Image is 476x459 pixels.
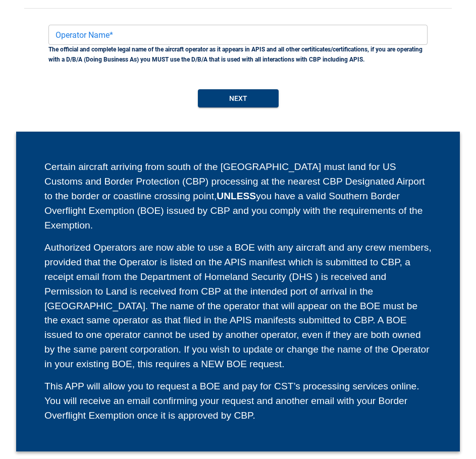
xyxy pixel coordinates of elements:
button: Next [198,89,279,108]
div: This APP will allow you to request a BOE and pay for CST’s processing services online. You will r... [44,379,432,423]
span: The official and complete legal name of the aircraft operator as it appears in APIS and all other... [48,46,422,63]
div: Authorized Operators are now able to use a BOE with any aircraft and any crew members, provided t... [44,241,432,371]
div: Certain aircraft arriving from south of the [GEOGRAPHIC_DATA] must land for US Customs and Border... [44,160,432,233]
strong: UNLESS [217,191,256,201]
